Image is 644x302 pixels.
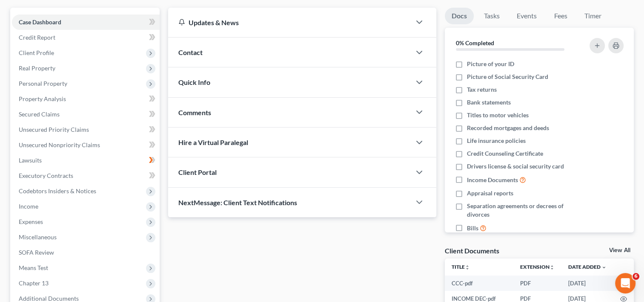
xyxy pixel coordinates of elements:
[12,91,160,107] a: Property Analysis
[178,78,210,86] span: Quick Info
[19,264,48,271] span: Means Test
[601,265,607,270] i: expand_more
[12,168,160,183] a: Executory Contracts
[520,264,555,270] a: Extensionunfold_more
[19,233,57,241] span: Miscellaneous
[467,162,564,171] span: Drivers license & social security card
[12,137,160,153] a: Unsecured Nonpriority Claims
[12,245,160,260] a: SOFA Review
[19,172,73,179] span: Executory Contracts
[633,273,639,280] span: 6
[467,73,548,81] span: Picture of Social Security Card
[178,48,203,56] span: Contact
[12,30,160,45] a: Credit Report
[467,60,514,68] span: Picture of your ID
[12,107,160,122] a: Secured Claims
[467,149,543,158] span: Credit Counseling Certificate
[19,249,54,256] span: SOFA Review
[609,247,630,253] a: View All
[178,168,217,176] span: Client Portal
[467,98,511,107] span: Bank statements
[467,111,529,119] span: Titles to motor vehicles
[467,202,579,219] span: Separation agreements or decrees of divorces
[12,153,160,168] a: Lawsuits
[510,8,544,24] a: Events
[547,8,574,24] a: Fees
[19,49,54,56] span: Client Profile
[19,34,55,41] span: Credit Report
[568,264,607,270] a: Date Added expand_more
[467,224,478,232] span: Bills
[178,138,248,146] span: Hire a Virtual Paralegal
[445,276,513,291] td: CCC-pdf
[456,39,494,46] strong: 0% Completed
[465,265,470,270] i: unfold_more
[477,8,507,24] a: Tasks
[19,64,55,72] span: Real Property
[19,18,61,26] span: Case Dashboard
[19,110,60,118] span: Secured Claims
[19,218,43,225] span: Expenses
[467,85,497,94] span: Tax returns
[467,189,513,197] span: Appraisal reports
[513,276,561,291] td: PDF
[467,136,526,145] span: Life insurance policies
[19,187,96,195] span: Codebtors Insiders & Notices
[445,8,474,24] a: Docs
[615,273,635,293] iframe: Intercom live chat
[445,246,499,255] div: Client Documents
[12,15,160,30] a: Case Dashboard
[19,157,42,164] span: Lawsuits
[19,203,38,210] span: Income
[178,198,297,206] span: NextMessage: Client Text Notifications
[178,108,211,116] span: Comments
[561,276,613,291] td: [DATE]
[19,279,49,287] span: Chapter 13
[550,265,555,270] i: unfold_more
[19,141,100,148] span: Unsecured Nonpriority Claims
[452,264,470,270] a: Titleunfold_more
[467,176,518,184] span: Income Documents
[178,18,401,27] div: Updates & News
[19,80,67,87] span: Personal Property
[12,122,160,137] a: Unsecured Priority Claims
[467,124,549,132] span: Recorded mortgages and deeds
[19,126,89,133] span: Unsecured Priority Claims
[19,95,66,102] span: Property Analysis
[19,295,79,302] span: Additional Documents
[578,8,608,24] a: Timer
